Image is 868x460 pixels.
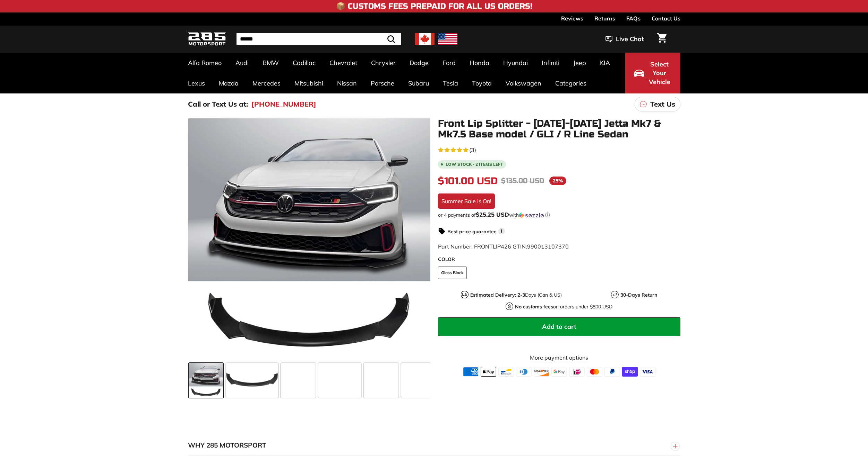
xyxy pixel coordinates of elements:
span: 25% [549,177,566,185]
a: Honda [463,53,496,73]
strong: No customs fees [515,304,553,310]
label: COLOR [438,256,680,263]
a: More payment options [438,353,680,362]
a: Dodge [403,53,436,73]
img: bancontact [498,367,514,377]
a: Categories [548,73,593,93]
a: Cart [653,27,671,51]
p: Text Us [650,99,675,109]
span: 990013107370 [527,243,569,250]
img: discover [534,367,549,377]
a: Lexus [181,73,212,93]
img: diners_club [516,367,532,377]
a: Mercedes [246,73,287,93]
button: WHY 285 MOTORSPORT [188,435,680,456]
a: Mazda [212,73,246,93]
img: american_express [463,367,479,377]
a: FAQs [626,12,641,24]
a: BMW [256,53,286,73]
img: paypal [604,367,620,377]
strong: Estimated Delivery: 2-3 [470,292,525,298]
a: Infiniti [535,53,566,73]
span: Part Number: FRONTLIP426 GTIN: [438,243,569,250]
span: $25.25 USD [476,211,509,218]
a: Tesla [436,73,465,93]
img: Sezzle [519,212,544,218]
div: or 4 payments of with [438,211,680,218]
img: apple_pay [481,367,496,377]
a: Chevrolet [323,53,364,73]
a: Mitsubishi [287,73,330,93]
span: Live Chat [616,35,644,44]
strong: Best price guarantee [447,228,497,235]
span: (3) [469,146,476,154]
a: Chrysler [364,53,403,73]
a: Reviews [561,12,583,24]
h1: Front Lip Splitter - [DATE]-[DATE] Jetta Mk7 & Mk7.5 Base model / GLI / R Line Sedan [438,118,680,140]
img: ideal [569,367,585,377]
a: Returns [594,12,615,24]
p: Call or Text Us at: [188,99,248,109]
button: Select Your Vehicle [625,53,680,93]
a: Porsche [364,73,401,93]
h4: 📦 Customs Fees Prepaid for All US Orders! [336,2,532,10]
a: KIA [593,53,617,73]
a: Text Us [635,97,680,111]
a: Jeep [566,53,593,73]
button: Live Chat [596,30,653,48]
span: $101.00 USD [438,175,498,187]
img: google_pay [551,367,567,377]
p: Days (Can & US) [470,291,562,299]
a: Subaru [401,73,436,93]
a: Cadillac [286,53,323,73]
span: Low stock - 2 items left [446,162,503,166]
a: Nissan [330,73,364,93]
img: master [587,367,602,377]
span: Add to cart [542,323,576,331]
div: Summer Sale is On! [438,193,495,209]
a: Contact Us [652,12,680,24]
a: [PHONE_NUMBER] [251,99,316,109]
strong: 30-Days Return [620,292,657,298]
input: Search [237,33,401,45]
a: Alfa Romeo [181,53,229,73]
button: Add to cart [438,317,680,336]
div: or 4 payments of$25.25 USDwithSezzle Click to learn more about Sezzle [438,211,680,218]
img: shopify_pay [622,367,638,377]
a: Hyundai [496,53,535,73]
img: visa [640,367,655,377]
a: Volkswagen [499,73,548,93]
a: Ford [436,53,463,73]
span: Select Your Vehicle [648,60,671,87]
a: Toyota [465,73,499,93]
a: Audi [229,53,256,73]
span: $135.00 USD [501,177,544,185]
a: 5.0 rating (3 votes) [438,145,680,154]
img: Logo_285_Motorsport_areodynamics_components [188,31,226,47]
p: on orders under $800 USD [515,303,612,310]
span: i [498,228,505,234]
